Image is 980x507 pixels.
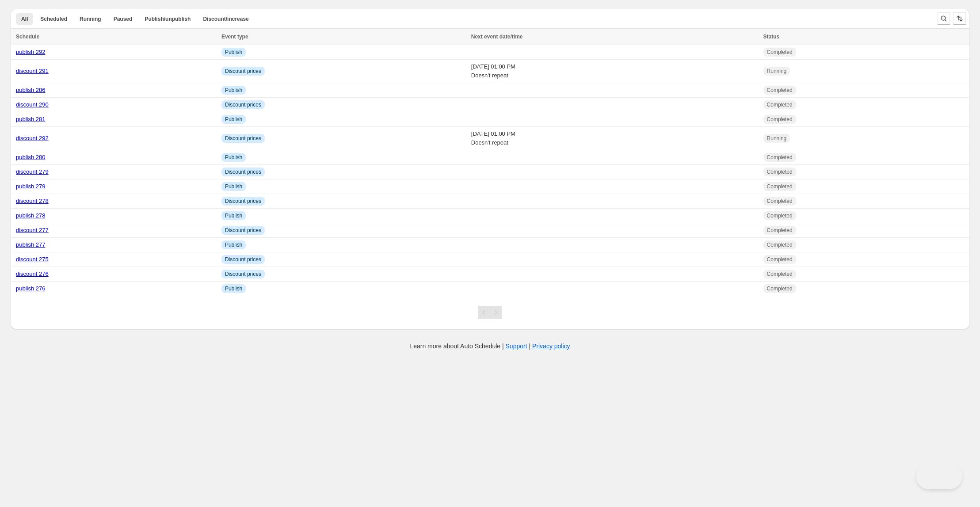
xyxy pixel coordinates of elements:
[16,34,39,40] span: Schedule
[16,49,46,55] a: publish 292
[410,342,570,351] p: Learn more about Auto Schedule | |
[767,101,793,108] span: Completed
[767,212,793,219] span: Completed
[916,463,962,489] iframe: Toggle Customer Support
[40,15,67,23] span: Scheduled
[145,15,191,23] span: Publish/unpublish
[16,183,46,190] a: publish 279
[767,227,793,234] span: Completed
[225,271,261,278] span: Discount prices
[225,101,261,108] span: Discount prices
[767,68,787,75] span: Running
[16,68,49,74] a: discount 291
[80,15,101,23] span: Running
[767,154,793,161] span: Completed
[506,343,527,350] a: Support
[767,49,793,56] span: Completed
[767,87,793,94] span: Completed
[225,49,242,56] span: Publish
[767,285,793,292] span: Completed
[16,256,49,263] a: discount 275
[16,271,49,277] a: discount 276
[225,285,242,292] span: Publish
[767,183,793,190] span: Completed
[469,60,761,83] td: [DATE] 01:00 PM Doesn't repeat
[225,198,261,205] span: Discount prices
[16,227,49,233] a: discount 277
[225,87,242,94] span: Publish
[767,116,793,123] span: Completed
[767,271,793,278] span: Completed
[16,241,46,248] a: publish 277
[767,256,793,263] span: Completed
[16,212,46,219] a: publish 278
[767,135,787,142] span: Running
[16,101,49,108] a: discount 290
[471,34,523,40] span: Next event date/time
[767,241,793,248] span: Completed
[16,87,46,93] a: publish 286
[225,183,242,190] span: Publish
[532,343,570,350] a: Privacy policy
[767,168,793,175] span: Completed
[114,15,133,23] span: Paused
[225,227,261,234] span: Discount prices
[225,116,242,123] span: Publish
[16,116,46,122] a: publish 281
[225,256,261,263] span: Discount prices
[16,168,49,175] a: discount 279
[16,285,46,292] a: publish 276
[21,15,28,23] span: All
[225,168,261,175] span: Discount prices
[938,12,950,25] button: Search and filter results
[763,34,780,40] span: Status
[203,15,248,23] span: Discount/increase
[16,198,49,204] a: discount 278
[478,306,502,319] nav: Pagination
[225,135,261,142] span: Discount prices
[225,241,242,248] span: Publish
[469,127,761,150] td: [DATE] 01:00 PM Doesn't repeat
[221,34,248,40] span: Event type
[953,12,966,25] button: Sort the results
[225,212,242,219] span: Publish
[225,68,261,75] span: Discount prices
[767,198,793,205] span: Completed
[16,135,49,141] a: discount 292
[16,154,46,160] a: publish 280
[225,154,242,161] span: Publish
